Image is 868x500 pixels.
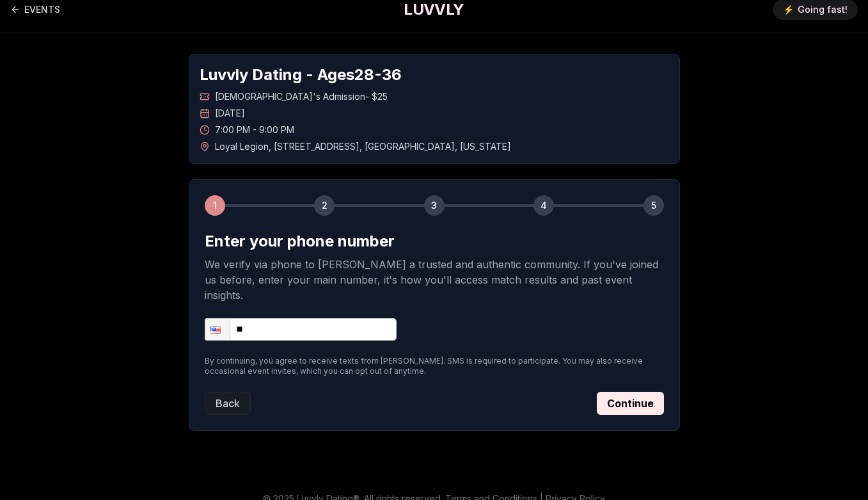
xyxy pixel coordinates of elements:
div: United States: + 1 [205,319,230,340]
div: 5 [643,195,664,216]
span: ⚡️ [783,3,794,16]
span: [DEMOGRAPHIC_DATA]'s Admission - $25 [215,90,388,103]
div: 3 [424,195,445,216]
span: Going fast! [798,3,848,16]
h1: Luvvly Dating - Ages 28 - 36 [200,65,669,85]
button: Back [205,392,251,415]
div: 4 [533,195,554,216]
h2: Enter your phone number [205,231,664,252]
p: We verify via phone to [PERSON_NAME] a trusted and authentic community. If you've joined us befor... [205,257,664,303]
div: 2 [314,195,335,216]
span: 7:00 PM - 9:00 PM [215,124,294,136]
span: [DATE] [215,107,245,120]
p: By continuing, you agree to receive texts from [PERSON_NAME]. SMS is required to participate. You... [205,356,664,376]
div: 1 [205,195,225,216]
span: Loyal Legion , [STREET_ADDRESS] , [GEOGRAPHIC_DATA] , [US_STATE] [215,140,511,153]
button: Continue [597,392,664,415]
